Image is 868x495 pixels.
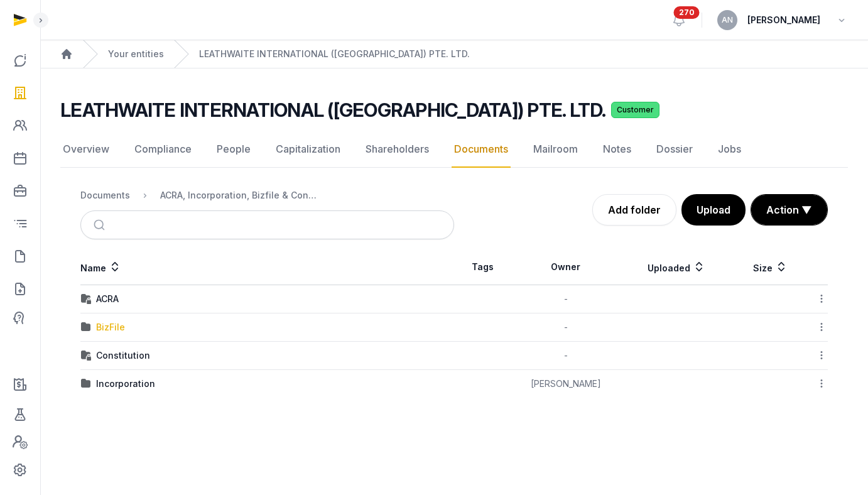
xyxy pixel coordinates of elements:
img: folder.svg [81,379,91,389]
a: People [214,131,253,168]
div: Documents [80,189,130,202]
th: Owner [511,249,621,285]
a: Dossier [654,131,695,168]
button: Submit [86,211,116,239]
nav: Tabs [60,131,848,168]
div: BizFile [96,321,125,334]
button: Action ▼ [751,195,827,225]
td: [PERSON_NAME] [511,370,621,398]
span: 270 [674,6,700,19]
a: Capitalization [273,131,343,168]
div: Incorporation [96,378,155,390]
a: Mailroom [531,131,580,168]
a: Your entities [108,48,164,60]
div: ACRA [96,293,119,305]
span: Customer [611,102,659,118]
a: Shareholders [363,131,431,168]
td: - [511,313,621,342]
nav: Breadcrumb [40,40,868,68]
th: Size [732,249,808,285]
div: ACRA, Incorporation, Bizfile & Constitution [160,189,317,202]
a: LEATHWAITE INTERNATIONAL ([GEOGRAPHIC_DATA]) PTE. LTD. [199,48,470,60]
button: Upload [681,194,746,226]
nav: Breadcrumb [80,180,454,210]
th: Uploaded [621,249,732,285]
span: AN [722,16,733,24]
a: Documents [452,131,511,168]
a: Overview [60,131,112,168]
td: - [511,342,621,370]
img: folder-locked-icon.svg [81,294,91,304]
th: Name [80,249,454,285]
th: Tags [454,249,511,285]
img: folder-locked-icon.svg [81,351,91,361]
td: - [511,285,621,313]
a: Compliance [132,131,194,168]
h2: LEATHWAITE INTERNATIONAL ([GEOGRAPHIC_DATA]) PTE. LTD. [60,99,606,121]
div: Constitution [96,349,150,362]
button: AN [717,10,737,30]
a: Jobs [715,131,744,168]
a: Notes [600,131,634,168]
a: Add folder [592,194,676,226]
span: [PERSON_NAME] [747,13,820,28]
img: folder.svg [81,322,91,332]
